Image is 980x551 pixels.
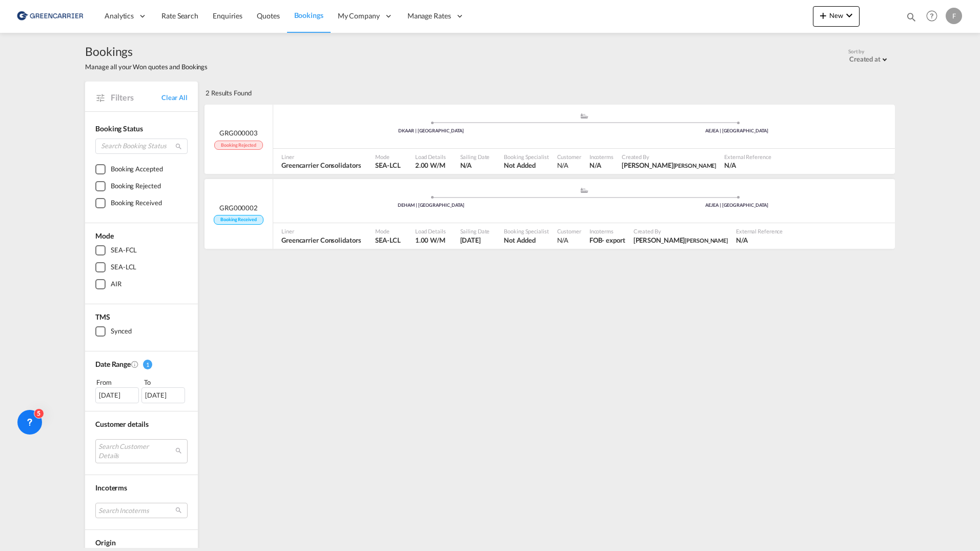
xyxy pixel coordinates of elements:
md-icon: assets/icons/custom/ship-fill.svg [578,188,590,193]
span: N/A [460,161,490,170]
md-icon: Created On [131,360,139,368]
div: From [95,377,140,387]
span: Booking Rejected [214,141,262,150]
div: GRG000002 Booking Received assets/icons/custom/ship-fill.svgassets/icons/custom/roll-o-plane.svgP... [205,179,895,249]
md-checkbox: AIR [95,279,188,289]
span: Customer [557,153,581,161]
span: Isabel Huebner [634,235,728,245]
span: Rate Search [161,11,198,20]
span: Help [923,7,941,25]
div: DKAAR | [GEOGRAPHIC_DATA] [278,128,584,134]
div: To [143,377,188,387]
span: Booking Received [214,215,263,225]
div: [DATE] [141,387,185,403]
button: icon-plus 400-fgNewicon-chevron-down [813,6,860,27]
span: Customer [557,227,581,235]
div: 2 Results Found [206,82,252,104]
span: 1.00 W/M [415,236,445,244]
span: Liner [281,227,361,235]
md-checkbox: SEA-FCL [95,245,188,255]
div: SEA-LCL [111,262,136,272]
div: N/A [557,161,581,170]
span: Origin [95,538,115,547]
div: AIR [111,279,121,289]
span: N/A [724,161,771,170]
md-icon: icon-chevron-down [843,9,855,22]
div: - export [602,235,625,245]
input: Search Booking Status [95,139,188,154]
span: New [817,11,855,19]
span: Isabel Huebner [622,161,716,170]
span: GRG000002 [219,203,258,212]
span: Analytics [105,11,134,21]
span: From To [DATE][DATE] [95,377,188,403]
img: 8cf206808afe11efa76fcd1e3d746489.png [15,5,85,28]
div: AEJEA | [GEOGRAPHIC_DATA] [584,202,890,209]
span: Date Range [95,360,131,368]
span: Bookings [85,43,208,60]
span: FOB export [589,235,625,245]
span: Liner [281,153,361,161]
span: Quotes [257,11,279,20]
span: Incoterms [95,483,127,492]
span: Manage Rates [407,11,451,21]
div: GRG000003 Booking Rejected assets/icons/custom/ship-fill.svgassets/icons/custom/roll-o-plane.svgP... [205,105,895,174]
span: 2.00 W/M [415,161,445,169]
div: Booking Received [111,198,161,208]
span: TMS [95,312,110,321]
span: SEA-LCL [375,235,400,245]
a: Clear All [161,93,188,102]
md-icon: icon-magnify [906,11,917,23]
div: [DATE] [95,387,139,403]
span: Created By [634,227,728,235]
div: icon-magnify [906,11,917,27]
div: Booking Rejected [111,181,160,191]
div: Origin [95,538,188,548]
md-icon: icon-plus 400-fg [817,9,829,22]
span: Greencarrier Consolidators [281,235,361,245]
span: Filters [111,92,161,103]
span: N/A [736,235,783,245]
span: Booking Status [95,124,143,133]
div: AEJEA | [GEOGRAPHIC_DATA] [584,128,890,134]
span: Mode [375,227,400,235]
span: Enquiries [213,11,242,20]
div: Booking Accepted [111,164,162,174]
div: Synced [111,326,131,337]
span: Greencarrier Consolidators [281,161,361,170]
div: Booking Status [95,124,188,134]
span: External Reference [736,227,783,235]
span: 22 Sep 2025 [460,235,490,245]
span: Load Details [415,227,446,235]
span: Booking Specialist [504,153,548,161]
div: Customer details [95,419,188,429]
span: Created By [622,153,716,161]
span: Load Details [415,153,446,161]
span: Bookings [294,11,323,19]
div: Created at [849,55,881,63]
span: Not Added [504,161,548,170]
div: Help [923,7,946,26]
span: Customer details [95,420,148,428]
div: SEA-FCL [111,245,137,255]
span: GRG000003 [219,128,258,137]
md-icon: icon-magnify [175,143,182,150]
span: Booking Specialist [504,227,548,235]
span: Not Added [504,235,548,245]
span: Mode [95,231,114,240]
span: Sailing Date [460,153,490,161]
md-checkbox: SEA-LCL [95,262,188,272]
div: N/A [589,161,601,170]
md-icon: assets/icons/custom/ship-fill.svg [578,113,590,119]
span: Sailing Date [460,227,490,235]
div: DEHAM | [GEOGRAPHIC_DATA] [278,202,584,209]
span: [PERSON_NAME] [673,162,717,169]
span: Mode [375,153,400,161]
div: FOB [589,235,602,245]
span: Manage all your Won quotes and Bookings [85,62,208,71]
md-checkbox: Synced [95,326,188,337]
span: SEA-LCL [375,161,400,170]
span: 1 [143,360,152,369]
span: [PERSON_NAME] [685,237,728,244]
div: F [946,8,962,24]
